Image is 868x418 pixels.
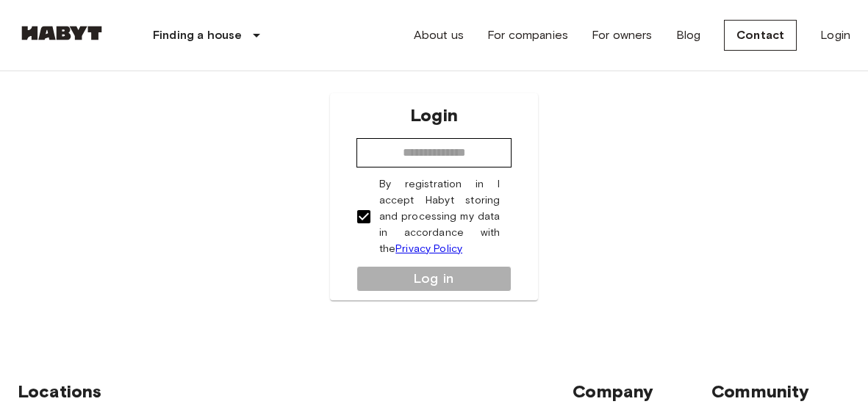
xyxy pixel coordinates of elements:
font: Login [820,28,850,42]
font: Blog [676,28,701,42]
a: For owners [592,26,653,44]
a: Login [820,26,850,44]
font: Company [573,381,653,402]
img: Habyt [18,26,106,40]
a: Privacy Policy [395,242,462,255]
font: About us [414,28,464,42]
font: Finding a house [153,28,242,42]
font: By registration in I accept Habyt storing and processing my data in accordance with the [379,178,500,255]
font: Contact [736,28,784,42]
font: Locations [18,381,101,402]
a: Blog [676,26,701,44]
a: Contact [724,20,797,51]
font: Login [410,104,458,126]
font: For companies [487,28,568,42]
a: For companies [487,26,568,44]
font: For owners [592,28,653,42]
font: Community [711,381,809,402]
a: About us [414,26,464,44]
